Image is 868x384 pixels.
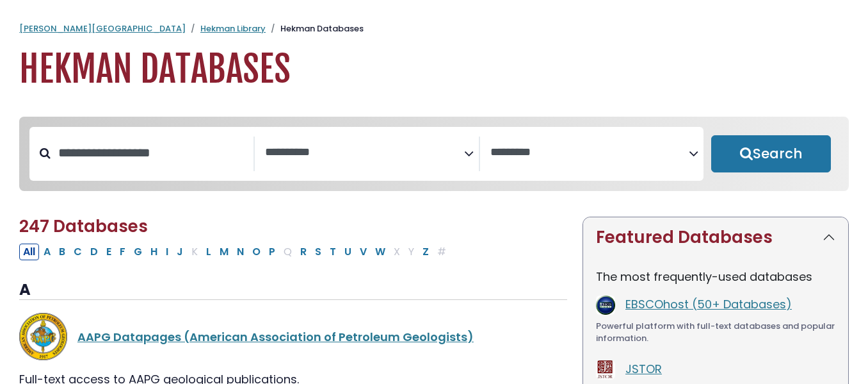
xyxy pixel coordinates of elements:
button: Filter Results R [296,244,310,260]
textarea: Search [265,146,464,160]
button: Filter Results M [216,244,232,260]
button: Filter Results H [147,244,161,260]
button: Filter Results G [130,244,146,260]
div: Alpha-list to filter by first letter of database name [19,243,451,259]
button: Filter Results F [116,244,129,260]
li: Hekman Databases [266,22,364,35]
span: 247 Databases [19,215,148,238]
div: Powerful platform with full-text databases and popular information. [596,320,835,345]
button: Filter Results C [70,244,86,260]
a: JSTOR [625,361,662,377]
button: Filter Results O [248,244,264,260]
a: [PERSON_NAME][GEOGRAPHIC_DATA] [19,22,186,35]
button: Filter Results D [86,244,102,260]
button: Filter Results S [311,244,325,260]
button: Filter Results W [371,244,389,260]
button: Filter Results B [55,244,69,260]
textarea: Search [490,146,689,160]
button: Filter Results P [265,244,279,260]
button: Filter Results A [40,244,54,260]
button: Filter Results L [202,244,215,260]
button: Featured Databases [583,217,848,258]
a: EBSCOhost (50+ Databases) [625,296,792,312]
h3: A [19,281,567,300]
button: Filter Results J [173,244,187,260]
button: Submit for Search Results [711,135,831,172]
button: All [19,244,39,260]
button: Filter Results U [341,244,355,260]
button: Filter Results T [326,244,340,260]
button: Filter Results I [162,244,172,260]
button: Filter Results Z [419,244,433,260]
nav: breadcrumb [19,22,849,35]
h1: Hekman Databases [19,48,849,91]
input: Search database by title or keyword [51,142,253,163]
a: AAPG Datapages (American Association of Petroleum Geologists) [77,329,474,345]
button: Filter Results N [233,244,248,260]
a: Hekman Library [200,22,266,35]
nav: Search filters [19,117,849,191]
button: Filter Results E [102,244,115,260]
p: The most frequently-used databases [596,268,835,285]
button: Filter Results V [356,244,371,260]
